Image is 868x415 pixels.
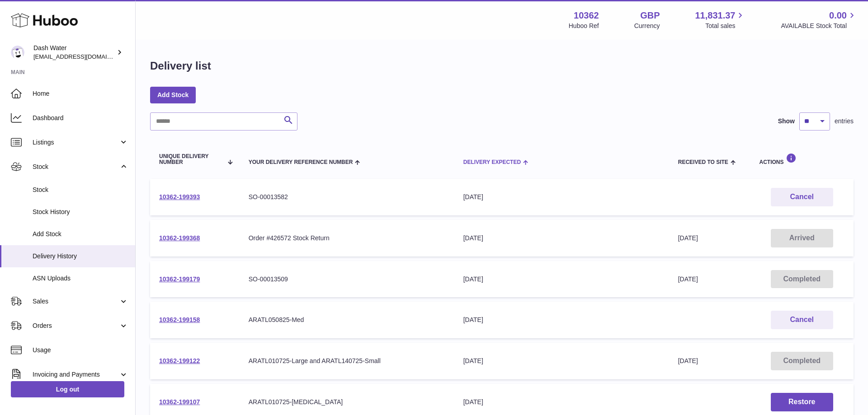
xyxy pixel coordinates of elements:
span: Usage [33,346,128,354]
span: 11,831.37 [695,9,735,22]
span: [DATE] [678,357,698,364]
span: ASN Uploads [33,274,128,283]
span: Total sales [705,22,745,30]
span: Received to Site [678,159,728,165]
a: 10362-199158 [159,316,200,323]
button: Cancel [771,311,833,329]
div: [DATE] [463,234,660,242]
div: [DATE] [463,193,660,201]
div: [DATE] [463,275,660,284]
a: Add Stock [150,87,196,103]
span: Stock [33,186,128,194]
div: Order #426572 Stock Return [249,234,445,242]
a: 10362-199368 [159,234,200,242]
span: [DATE] [678,234,698,242]
span: Listings [33,138,119,147]
div: ARATL010725-[MEDICAL_DATA] [249,398,445,406]
strong: GBP [640,9,660,22]
span: Your Delivery Reference Number [249,159,353,165]
div: Dash Water [33,44,115,61]
span: Delivery History [33,252,128,261]
span: Invoicing and Payments [33,370,119,379]
a: 10362-199393 [159,193,200,201]
div: Huboo Ref [569,22,599,30]
div: [DATE] [463,316,660,324]
div: ARATL010725-Large and ARATL140725-Small [249,357,445,365]
span: Stock [33,163,119,171]
button: Cancel [771,188,833,206]
a: 10362-199179 [159,275,200,283]
div: Currency [634,22,660,30]
span: Add Stock [33,230,128,238]
div: [DATE] [463,398,660,406]
span: AVAILABLE Stock Total [781,22,857,30]
span: Dashboard [33,114,128,122]
span: entries [835,117,854,126]
img: orders@dash-water.com [11,46,24,59]
div: ARATL050825-Med [249,316,445,324]
a: 11,831.37 Total sales [695,9,745,30]
div: SO-00013582 [249,193,445,201]
a: 10362-199122 [159,357,200,364]
button: Restore [771,393,833,411]
span: Orders [33,322,119,330]
span: [DATE] [678,275,698,283]
span: Delivery Expected [463,159,521,165]
span: Stock History [33,208,128,216]
span: Unique Delivery Number [159,154,222,165]
span: Home [33,89,128,98]
span: [EMAIL_ADDRESS][DOMAIN_NAME] [33,53,133,60]
h1: Delivery list [150,59,211,73]
div: SO-00013509 [249,275,445,284]
a: 0.00 AVAILABLE Stock Total [781,9,857,30]
strong: 10362 [574,9,599,22]
div: Actions [759,153,844,165]
a: 10362-199107 [159,398,200,406]
label: Show [778,117,795,126]
span: Sales [33,297,119,306]
a: Log out [11,381,124,397]
div: [DATE] [463,357,660,365]
span: 0.00 [829,9,847,22]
